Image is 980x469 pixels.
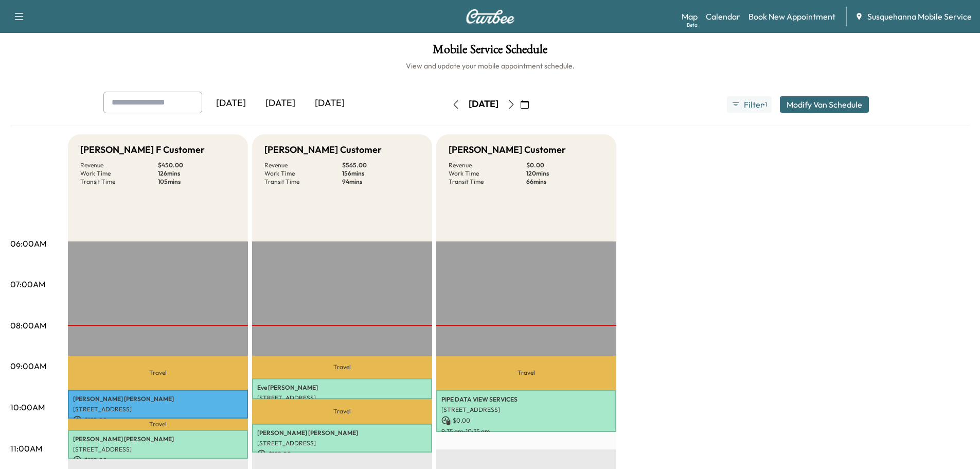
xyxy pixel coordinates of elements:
p: 156 mins [342,169,420,178]
span: 1 [765,100,767,109]
span: Susquehanna Mobile Service [867,10,972,23]
p: 126 mins [158,169,236,178]
div: [DATE] [469,98,498,111]
p: Revenue [264,161,342,169]
p: [STREET_ADDRESS] [73,445,243,454]
p: $ 0.00 [441,416,611,425]
p: Transit Time [80,178,158,186]
p: Travel [68,419,248,430]
p: 105 mins [158,178,236,186]
p: 66 mins [526,178,604,186]
p: [PERSON_NAME] [PERSON_NAME] [73,435,243,443]
p: [STREET_ADDRESS] [73,405,243,413]
div: [DATE] [206,92,256,115]
p: 94 mins [342,178,420,186]
h5: [PERSON_NAME] Customer [264,143,382,157]
div: [DATE] [256,92,305,115]
p: [STREET_ADDRESS] [257,394,427,402]
h5: [PERSON_NAME] Customer [449,143,566,157]
p: Revenue [449,161,526,169]
p: Travel [68,356,248,390]
p: Eve [PERSON_NAME] [257,384,427,392]
p: $ 150.00 [257,449,427,459]
p: 10:00AM [10,401,45,413]
img: Curbee Logo [466,9,515,24]
h5: [PERSON_NAME] F Customer [80,143,205,157]
button: Modify Van Schedule [780,96,869,113]
p: [STREET_ADDRESS] [257,439,427,447]
p: [PERSON_NAME] [PERSON_NAME] [257,429,427,437]
p: Travel [252,399,432,423]
div: Beta [687,21,698,29]
p: Revenue [80,161,158,169]
p: $ 150.00 [73,415,243,425]
p: Transit Time [264,178,342,186]
p: 9:35 am - 10:35 am [441,427,611,436]
p: Work Time [449,169,526,178]
a: Calendar [706,10,740,23]
p: $ 150.00 [73,456,243,465]
p: Travel [252,356,432,378]
p: 06:00AM [10,237,46,250]
span: ● [762,102,764,107]
a: MapBeta [682,10,698,23]
div: [DATE] [305,92,354,115]
p: [PERSON_NAME] [PERSON_NAME] [73,395,243,403]
a: Book New Appointment [749,10,835,23]
span: Filter [744,98,762,111]
p: 08:00AM [10,319,46,332]
p: PIPE DATA VIEW SERVICES [441,395,611,404]
p: Work Time [264,169,342,178]
p: [STREET_ADDRESS] [441,406,611,414]
p: Transit Time [449,178,526,186]
p: $ 0.00 [526,161,604,169]
p: $ 565.00 [342,161,420,169]
p: 07:00AM [10,278,45,290]
p: 09:00AM [10,360,46,372]
p: $ 450.00 [158,161,236,169]
p: Travel [436,356,616,390]
p: 120 mins [526,169,604,178]
h1: Mobile Service Schedule [10,43,970,61]
p: 11:00AM [10,442,42,455]
button: Filter●1 [727,96,771,113]
h6: View and update your mobile appointment schedule. [10,61,970,71]
p: Work Time [80,169,158,178]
